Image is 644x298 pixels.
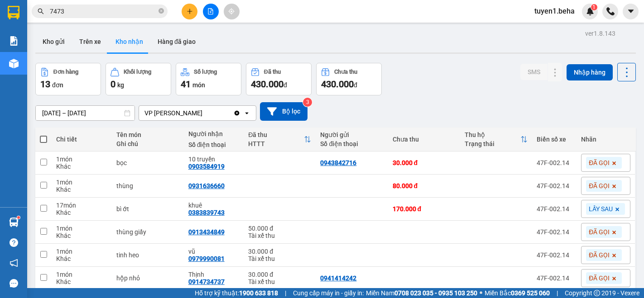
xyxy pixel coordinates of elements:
[589,228,610,236] span: ĐÃ GỌI
[187,8,193,14] span: plus
[116,274,179,282] div: hộp nhỏ
[606,7,615,15] img: phone-icon
[537,205,572,213] div: 47F-002.14
[40,79,50,90] span: 13
[124,69,151,75] div: Khối lượng
[285,288,286,298] span: |
[10,259,18,267] span: notification
[527,5,582,17] span: tuyen1.beha
[203,109,204,118] input: Selected VP PHÚ YÊN.
[188,255,225,262] div: 0979990081
[182,4,197,19] button: plus
[460,128,532,151] th: Toggle SortBy
[248,255,311,262] div: Tài xế thu
[108,31,150,52] button: Kho nhận
[72,31,108,52] button: Trên xe
[10,238,18,247] span: question-circle
[176,63,241,95] button: Số lượng41món
[188,278,225,285] div: 0914734737
[52,81,63,89] span: đơn
[188,182,225,189] div: 0931636660
[56,248,107,255] div: 1 món
[320,140,383,147] div: Số điện thoại
[56,156,107,163] div: 1 món
[293,288,364,298] span: Cung cấp máy in - giấy in:
[393,205,456,213] div: 170.000 đ
[35,31,72,52] button: Kho gửi
[195,288,278,298] span: Hỗ trợ kỹ thuật:
[159,8,164,14] span: close-circle
[150,31,203,52] button: Hàng đã giao
[485,288,550,298] span: Miền Bắc
[537,274,572,282] div: 47F-002.14
[56,136,107,143] div: Chi tiết
[320,131,383,138] div: Người gửi
[248,140,304,147] div: HTTT
[393,182,456,189] div: 80.000 đ
[334,69,357,75] div: Chưa thu
[9,59,19,68] img: warehouse-icon
[520,64,548,80] button: SMS
[56,202,107,209] div: 17 món
[188,130,240,137] div: Người nhận
[188,156,240,163] div: 10 truyền
[116,182,179,189] div: thùng
[56,209,107,216] div: Khác
[592,4,596,10] span: 1
[188,248,240,255] div: vũ
[10,279,18,288] span: message
[248,278,311,285] div: Tài xế thu
[56,186,107,193] div: Khác
[394,289,477,297] strong: 0708 023 035 - 0935 103 250
[246,63,312,95] button: Đã thu430.000đ
[244,128,316,151] th: Toggle SortBy
[316,63,382,95] button: Chưa thu430.000đ
[248,131,304,138] div: Đã thu
[38,8,44,14] span: search
[188,202,240,209] div: khuê
[56,179,107,186] div: 1 món
[248,271,311,278] div: 30.000 đ
[589,274,610,282] span: ĐÃ GỌI
[320,159,356,166] div: 0943842716
[320,274,356,282] div: 0941414242
[9,36,19,46] img: solution-icon
[144,109,202,118] div: VP [PERSON_NAME]
[159,7,164,16] span: close-circle
[56,271,107,278] div: 1 món
[354,81,357,89] span: đ
[591,4,597,10] sup: 1
[56,163,107,170] div: Khác
[581,136,630,143] div: Nhãn
[393,159,456,166] div: 30.000 đ
[243,109,250,117] svg: open
[594,290,600,296] span: copyright
[589,251,610,259] span: ĐÃ GỌI
[194,69,217,75] div: Số lượng
[537,182,572,189] div: 47F-002.14
[537,159,572,166] div: 47F-002.14
[116,251,179,259] div: tinh heo
[117,81,124,89] span: kg
[248,248,311,255] div: 30.000 đ
[537,228,572,236] div: 47F-002.14
[623,4,639,19] button: caret-down
[511,289,550,297] strong: 0369 525 060
[239,289,278,297] strong: 1900 633 818
[233,109,240,117] svg: Clear value
[557,288,558,298] span: |
[53,69,78,75] div: Đơn hàng
[480,291,482,295] span: ⚪️
[248,225,311,232] div: 50.000 đ
[465,140,520,147] div: Trạng thái
[36,106,135,120] input: Select a date range.
[589,205,613,213] span: LẤY SAU
[116,228,179,236] div: thùng giấy
[188,271,240,278] div: Thịnh
[260,102,308,121] button: Bộ lọc
[251,79,284,90] span: 430.000
[537,136,572,143] div: Biển số xe
[188,163,225,170] div: 0903584919
[56,232,107,239] div: Khác
[303,98,312,107] sup: 3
